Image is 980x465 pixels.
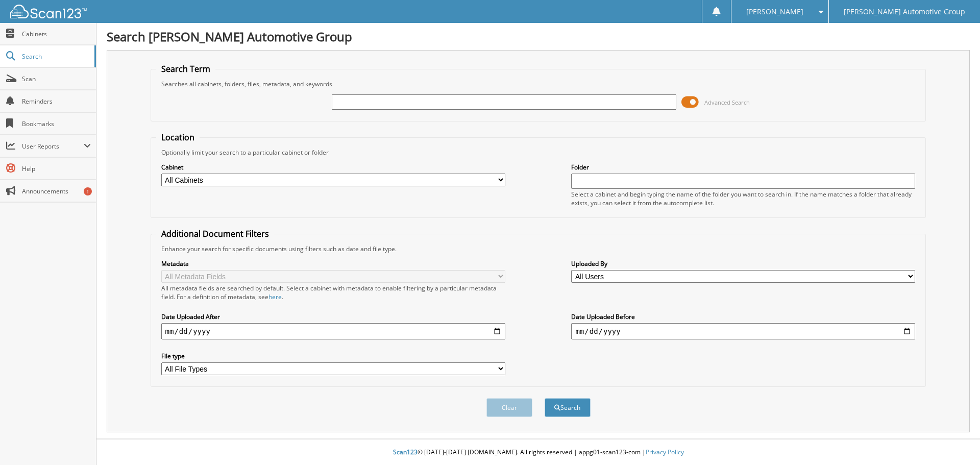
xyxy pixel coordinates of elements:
label: Folder [571,163,915,172]
label: Cabinet [161,163,505,172]
span: Bookmarks [22,119,91,128]
div: Optionally limit your search to a particular cabinet or folder [156,148,921,157]
a: Privacy Policy [646,448,684,456]
span: Help [22,164,91,173]
span: Scan123 [393,448,418,456]
legend: Additional Document Filters [156,228,274,239]
span: Scan [22,75,91,83]
label: Metadata [161,259,505,268]
span: Cabinets [22,30,91,38]
span: Advanced Search [704,99,750,106]
span: [PERSON_NAME] [746,9,803,15]
span: Search [22,52,89,61]
span: Announcements [22,187,91,195]
legend: Search Term [156,63,215,75]
span: User Reports [22,142,84,151]
div: All metadata fields are searched by default. Select a cabinet with metadata to enable filtering b... [161,284,505,301]
button: Search [545,398,591,417]
label: Date Uploaded Before [571,312,915,321]
label: Uploaded By [571,259,915,268]
input: start [161,323,505,339]
span: Reminders [22,97,91,106]
div: Enhance your search for specific documents using filters such as date and file type. [156,244,921,253]
label: Date Uploaded After [161,312,505,321]
div: Select a cabinet and begin typing the name of the folder you want to search in. If the name match... [571,190,915,207]
div: 1 [84,187,92,195]
h1: Search [PERSON_NAME] Automotive Group [107,28,970,45]
div: Searches all cabinets, folders, files, metadata, and keywords [156,80,921,88]
a: here [268,292,282,301]
label: File type [161,352,505,360]
img: scan123-logo-white.svg [10,5,87,18]
legend: Location [156,132,200,143]
input: end [571,323,915,339]
button: Clear [486,398,532,417]
div: © [DATE]-[DATE] [DOMAIN_NAME]. All rights reserved | appg01-scan123-com | [96,440,980,465]
span: [PERSON_NAME] Automotive Group [844,9,965,15]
